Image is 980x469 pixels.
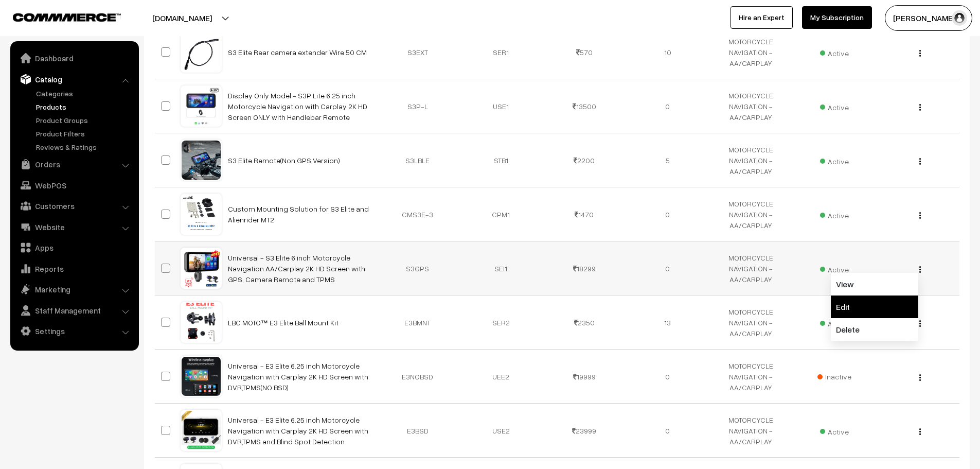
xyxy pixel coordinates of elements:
td: SER1 [459,25,543,79]
button: [DOMAIN_NAME] [116,5,248,31]
span: Active [820,316,849,329]
a: Universal - E3 Elite 6.25 inch Motorcycle Navigation with Carplay 2K HD Screen with DVR,TPMS(NO BSD) [228,361,368,392]
a: Universal - S3 Elite 6 inch Motorcycle Navigation AA/Carplay 2K HD Screen with GPS, Camera Remote... [228,253,365,284]
td: MOTORCYCLE NAVIGATION - AA/CARPLAY [709,350,793,404]
a: Delete [831,318,918,341]
a: Universal - E3 Elite 6.25 inch Motorcycle Navigation with Carplay 2K HD Screen with DVR,TPMS and ... [228,415,368,446]
td: MOTORCYCLE NAVIGATION - AA/CARPLAY [709,296,793,350]
td: SEI1 [459,241,543,296]
img: COMMMERCE [13,13,121,21]
a: Orders [13,155,135,173]
td: MOTORCYCLE NAVIGATION - AA/CARPLAY [709,404,793,458]
td: S3P-L [376,79,459,133]
td: E3NOBSD [376,350,459,404]
td: STB1 [459,133,543,187]
td: 10 [626,25,709,79]
a: Product Filters [33,128,135,139]
td: 13500 [543,79,626,133]
a: Catalog [13,70,135,89]
img: Menu [919,428,921,435]
td: MOTORCYCLE NAVIGATION - AA/CARPLAY [709,79,793,133]
td: 0 [626,404,709,458]
td: S3GPS [376,241,459,296]
td: 570 [543,25,626,79]
button: [PERSON_NAME] [885,5,972,31]
a: Product Groups [33,115,135,126]
td: E3BMNT [376,296,459,350]
td: 0 [626,241,709,296]
td: 2200 [543,133,626,187]
a: View [831,273,918,296]
img: Menu [919,374,921,381]
span: Active [820,262,849,275]
a: Marketing [13,280,135,299]
img: Menu [919,158,921,165]
td: USE1 [459,79,543,133]
a: Display Only Model - S3P Lite 6.25 inch Motorcycle Navigation with Carplay 2K HD Screen ONLY with... [228,91,367,121]
span: Active [820,99,849,113]
td: MOTORCYCLE NAVIGATION - AA/CARPLAY [709,187,793,241]
td: 13 [626,296,709,350]
td: S3LBLE [376,133,459,187]
span: Active [820,207,849,221]
td: 19999 [543,350,626,404]
a: S3 Elite Remote(Non GPS Version) [228,156,340,165]
a: Hire an Expert [730,6,793,29]
img: Menu [919,320,921,327]
td: 23999 [543,404,626,458]
a: WebPOS [13,176,135,195]
td: 5 [626,133,709,187]
a: Staff Management [13,301,135,320]
td: 1470 [543,187,626,241]
img: Menu [919,50,921,57]
td: CPM1 [459,187,543,241]
a: Website [13,218,135,236]
td: UEE2 [459,350,543,404]
a: Edit [831,296,918,318]
td: 0 [626,187,709,241]
a: Settings [13,322,135,340]
td: CMS3E-3 [376,187,459,241]
a: Categories [33,88,135,99]
span: Inactive [817,371,851,382]
td: USE2 [459,404,543,458]
img: Menu [919,104,921,111]
td: E3BSD [376,404,459,458]
span: Active [820,424,849,437]
a: S3 Elite Rear camera extender Wire 50 CM [228,48,367,57]
a: Dashboard [13,49,135,67]
a: Apps [13,238,135,257]
a: My Subscription [802,6,872,29]
td: MOTORCYCLE NAVIGATION - AA/CARPLAY [709,25,793,79]
td: MOTORCYCLE NAVIGATION - AA/CARPLAY [709,133,793,187]
td: 18299 [543,241,626,296]
td: 0 [626,350,709,404]
img: user [952,10,967,26]
a: Custom Mounting Solution for S3 Elite and Alienrider MT2 [228,204,369,224]
td: 2350 [543,296,626,350]
a: Reviews & Ratings [33,142,135,152]
img: Menu [919,212,921,219]
a: Customers [13,197,135,215]
a: Products [33,101,135,112]
a: Reports [13,259,135,278]
td: SER2 [459,296,543,350]
img: Menu [919,266,921,273]
a: LBC MOTO™ E3 Elite Ball Mount Kit [228,318,338,327]
td: S3EXT [376,25,459,79]
a: COMMMERCE [13,10,103,23]
td: 0 [626,79,709,133]
span: Active [820,153,849,167]
span: Active [820,45,849,59]
td: MOTORCYCLE NAVIGATION - AA/CARPLAY [709,241,793,296]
